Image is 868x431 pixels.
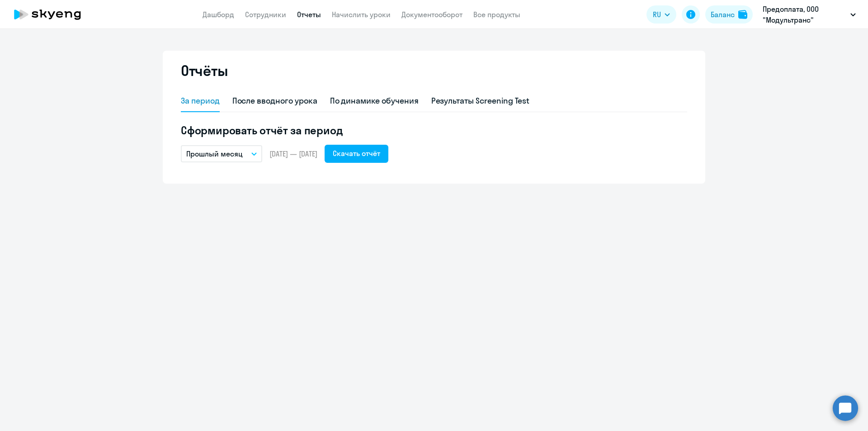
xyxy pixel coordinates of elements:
[232,95,317,107] div: После вводного урока
[646,5,676,24] button: RU
[711,9,735,20] div: Баланс
[705,5,753,24] button: Балансbalance
[763,4,847,25] p: Предоплата, ООО "Модультранс"
[203,10,234,19] a: Дашборд
[181,95,220,107] div: За период
[245,10,286,19] a: Сотрудники
[332,10,391,19] a: Начислить уроки
[333,148,380,159] div: Скачать отчёт
[269,149,317,159] span: [DATE] — [DATE]
[186,148,243,159] p: Прошлый месяц
[431,95,530,107] div: Результаты Screening Test
[181,123,687,137] h5: Сформировать отчёт за период
[325,145,388,163] button: Скачать отчёт
[653,9,661,20] span: RU
[181,62,228,80] h2: Отчёты
[330,95,419,107] div: По динамике обучения
[758,4,860,25] button: Предоплата, ООО "Модультранс"
[738,10,747,19] img: balance
[297,10,321,19] a: Отчеты
[401,10,462,19] a: Документооборот
[473,10,520,19] a: Все продукты
[181,145,262,162] button: Прошлый месяц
